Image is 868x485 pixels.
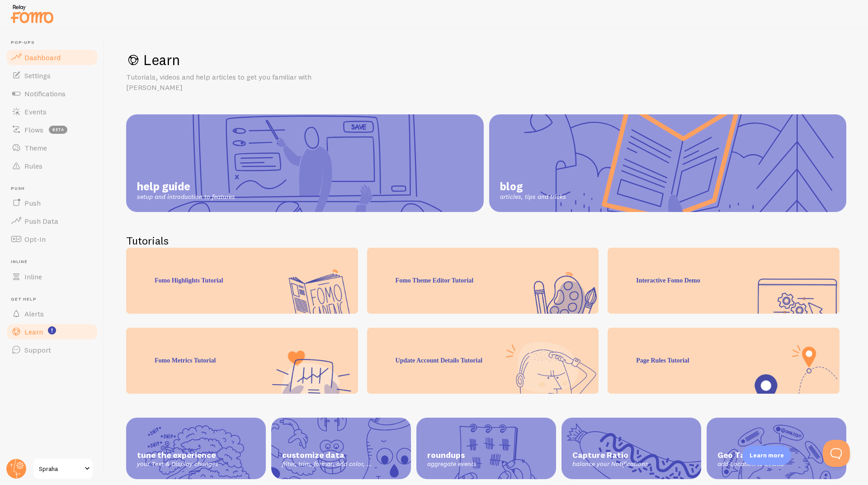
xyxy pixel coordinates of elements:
div: Fomo Theme Editor Tutorial [367,248,599,314]
img: fomo-relay-logo-orange.svg [9,2,55,25]
span: Notifications [24,89,66,98]
span: Dashboard [24,53,61,62]
p: Learn more [750,451,784,460]
span: Opt-In [24,235,46,244]
span: Rules [24,161,42,170]
span: Pop-ups [11,40,99,46]
a: Events [5,103,99,121]
span: Push [24,198,41,207]
span: tune the experience [137,450,255,461]
span: beta [49,126,67,134]
span: Geo Targeting [717,450,835,461]
span: Alerts [24,309,44,318]
a: Settings [5,66,99,85]
div: Interactive Fomo Demo [608,248,840,314]
span: balance your Notifications [572,460,690,468]
a: Spraha [33,458,94,480]
span: Inline [11,259,99,265]
span: filter, trim, format, add color, ... [282,460,400,468]
span: customize data [282,450,400,461]
a: help guide setup and introduction to features [126,114,484,212]
span: Spraha [39,463,82,474]
a: Notifications [5,85,99,103]
span: blog [500,179,566,193]
span: Get Help [11,297,99,302]
p: Tutorials, videos and help articles to get you familiar with [PERSON_NAME] [126,72,343,93]
a: Rules [5,157,99,175]
div: Fomo Highlights Tutorial [126,248,358,314]
span: Support [24,345,51,354]
a: Inline [5,268,99,286]
a: Flows beta [5,121,99,139]
span: Push Data [24,217,58,226]
span: roundups [427,450,545,461]
span: Events [24,107,47,116]
svg: <p>Watch New Feature Tutorials!</p> [48,326,56,334]
span: Capture Ratio [572,450,690,461]
a: Push Data [5,212,99,230]
a: Learn [5,323,99,341]
h2: Tutorials [126,234,846,248]
a: Theme [5,139,99,157]
a: blog articles, tips and tricks [489,114,847,212]
a: Alerts [5,305,99,323]
a: Opt-In [5,230,99,248]
span: Theme [24,143,47,152]
span: articles, tips and tricks [500,193,566,201]
span: Inline [24,272,42,281]
span: Push [11,186,99,192]
span: setup and introduction to features [137,193,235,201]
iframe: Help Scout Beacon - Open [823,440,850,467]
span: help guide [137,179,235,193]
div: Learn more [742,446,791,465]
span: your Text & Display changes [137,460,255,468]
div: Page Rules Tutorial [608,328,840,394]
div: Update Account Details Tutorial [367,328,599,394]
a: Push [5,194,99,212]
span: add Location to Events [717,460,835,468]
a: Dashboard [5,48,99,66]
a: Support [5,341,99,359]
h1: Learn [126,51,846,69]
div: Fomo Metrics Tutorial [126,328,358,394]
span: Flows [24,125,43,134]
span: aggregate events [427,460,545,468]
span: Learn [24,327,43,336]
span: Settings [24,71,51,80]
